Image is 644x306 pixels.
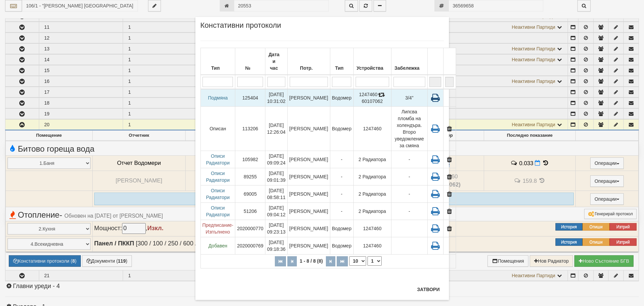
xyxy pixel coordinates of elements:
[235,107,265,151] td: 113206
[330,168,353,185] td: -
[287,185,330,203] td: [PERSON_NAME]
[391,48,427,75] th: Забележка: No sort applied, activate to apply an ascending sort
[265,107,288,151] td: [DATE] 12:26:04
[265,220,288,237] td: [DATE] 09:23:13
[367,256,382,266] select: Страница номер
[330,220,353,237] td: Водомер
[265,237,288,255] td: [DATE] 09:18:36
[355,63,389,73] div: Устройства
[235,89,265,107] td: 125404
[235,151,265,168] td: 105982
[200,168,235,185] td: Описи Радиатори
[287,220,330,237] td: [PERSON_NAME]
[353,185,391,203] td: 2 Радиатора
[391,185,427,203] td: -
[200,220,235,237] td: Предписание
[349,256,366,266] select: Брой редове на страница
[200,151,235,168] td: Описи Радиатори
[330,107,353,151] td: Водомер
[267,50,286,73] div: Дата и час
[265,168,288,185] td: [DATE] 09:01:39
[353,237,391,255] td: 1247460
[265,185,288,203] td: [DATE] 08:58:11
[265,89,288,107] td: [DATE] 10:31:02
[200,237,235,255] td: Добавен
[287,256,297,266] button: Предишна страница
[287,48,330,75] th: Потр.: No sort applied, activate to apply an ascending sort
[235,168,265,185] td: 89255
[265,151,288,168] td: [DATE] 09:09:24
[391,151,427,168] td: -
[200,203,235,220] td: Описи Радиатори
[393,63,426,73] div: Забележка
[287,151,330,168] td: [PERSON_NAME]
[289,63,328,73] div: Потр.
[237,63,263,73] div: №
[287,203,330,220] td: [PERSON_NAME]
[443,48,456,75] th: : No sort applied, activate to apply an ascending sort
[287,107,330,151] td: [PERSON_NAME]
[235,185,265,203] td: 69005
[330,151,353,168] td: -
[353,48,391,75] th: Устройства: No sort applied, activate to apply an ascending sort
[200,89,235,107] td: Подмяна
[265,48,288,75] th: Дата и час: Descending sort applied, activate to apply an ascending sort
[275,256,286,266] button: Първа страница
[330,89,353,107] td: Водомер
[235,220,265,237] td: 2020000770
[235,48,265,75] th: №: No sort applied, activate to apply an ascending sort
[353,168,391,185] td: 2 Радиатора
[200,107,235,151] td: Описан
[202,63,234,73] div: Тип
[287,237,330,255] td: [PERSON_NAME]
[235,237,265,255] td: 2020000769
[391,107,427,151] td: Липсва пломба на холендъра. Второ уведомление за смяна
[391,203,427,220] td: -
[265,203,288,220] td: [DATE] 09:04:12
[330,48,353,75] th: Тип: No sort applied, activate to apply an ascending sort
[353,89,391,107] td: 1247460 60107062
[353,203,391,220] td: 2 Радиатора
[330,203,353,220] td: -
[391,168,427,185] td: -
[427,48,443,75] th: : No sort applied, sorting is disabled
[413,284,444,295] button: Затвори
[330,237,353,255] td: Водомер
[200,48,235,75] th: Тип: No sort applied, activate to apply an ascending sort
[200,22,281,34] span: Констативни протоколи
[332,63,352,73] div: Тип
[326,256,335,266] button: Следваща страница
[353,107,391,151] td: 1247460
[200,185,235,203] td: Описи Радиатори
[298,258,325,264] span: 1 - 8 / 8 (8)
[337,256,348,266] button: Последна страница
[287,89,330,107] td: [PERSON_NAME]
[353,151,391,168] td: 2 Радиатора
[353,220,391,237] td: 1247460
[330,185,353,203] td: -
[235,203,265,220] td: 51206
[391,89,427,107] td: 3/4”
[287,168,330,185] td: [PERSON_NAME]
